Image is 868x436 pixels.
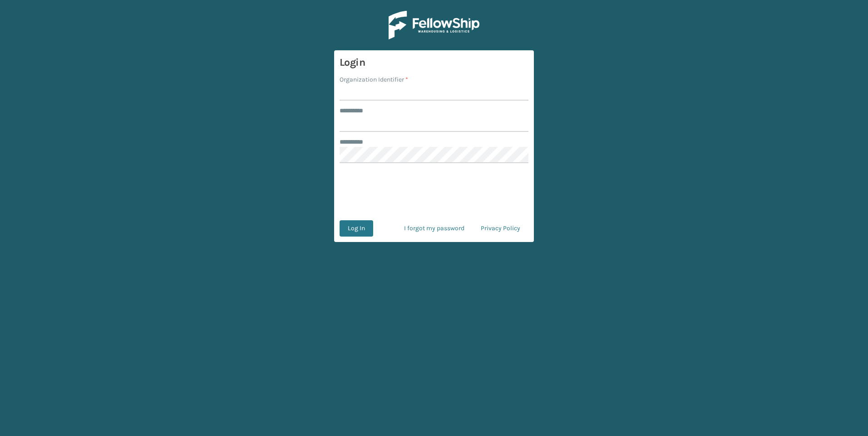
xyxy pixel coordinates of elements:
[340,75,408,84] label: Organization Identifier
[365,174,503,209] iframe: reCAPTCHA
[340,220,373,237] button: Log In
[396,220,473,237] a: I forgot my password
[473,220,528,237] a: Privacy Policy
[340,56,528,69] h3: Login
[389,11,479,39] img: Logo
